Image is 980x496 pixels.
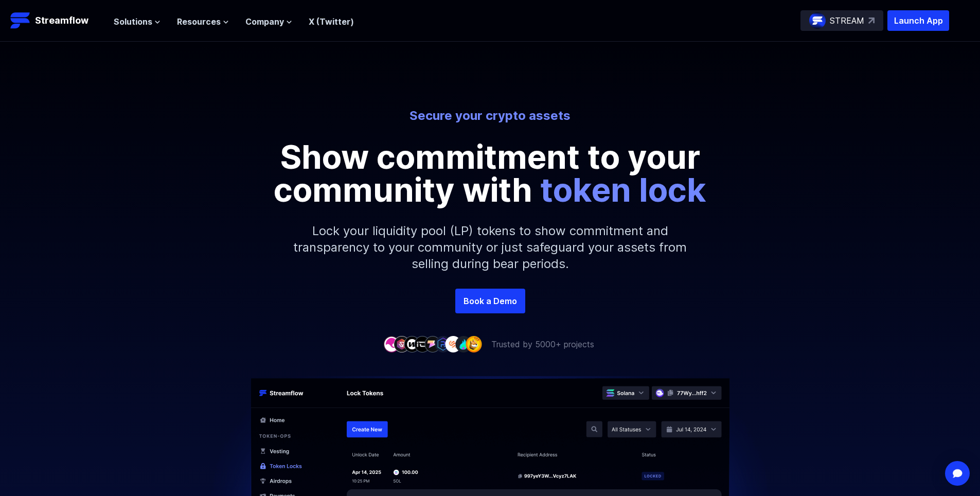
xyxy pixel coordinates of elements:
img: company-7 [445,336,461,352]
a: STREAM [800,10,883,31]
img: company-6 [435,336,451,352]
a: X (Twitter) [309,16,354,27]
img: top-right-arrow.svg [868,17,875,24]
button: Solutions [114,15,161,28]
img: company-5 [424,336,441,352]
img: company-1 [383,336,400,352]
p: Streamflow [35,13,88,28]
button: Company [245,15,292,28]
p: Lock your liquidity pool (LP) tokens to show commitment and transparency to your community or jus... [269,206,711,289]
button: Launch App [887,10,949,31]
img: company-2 [394,336,410,352]
img: company-9 [466,336,482,352]
span: Resources [177,15,221,28]
img: streamflow-logo-circle.png [809,12,826,29]
span: Solutions [114,15,152,28]
p: Show commitment to your community with [259,140,722,206]
div: Open Intercom Messenger [945,461,970,486]
p: Trusted by 5000+ projects [491,338,594,350]
img: Streamflow Logo [10,10,31,31]
span: Company [245,15,284,28]
a: Book a Demo [455,289,525,313]
img: company-4 [414,336,431,352]
p: STREAM [830,14,864,27]
span: token lock [540,170,706,209]
button: Resources [177,15,229,28]
img: company-8 [455,336,472,352]
a: Streamflow [10,10,103,31]
img: company-3 [404,336,420,352]
p: Secure your crypto assets [205,108,775,124]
